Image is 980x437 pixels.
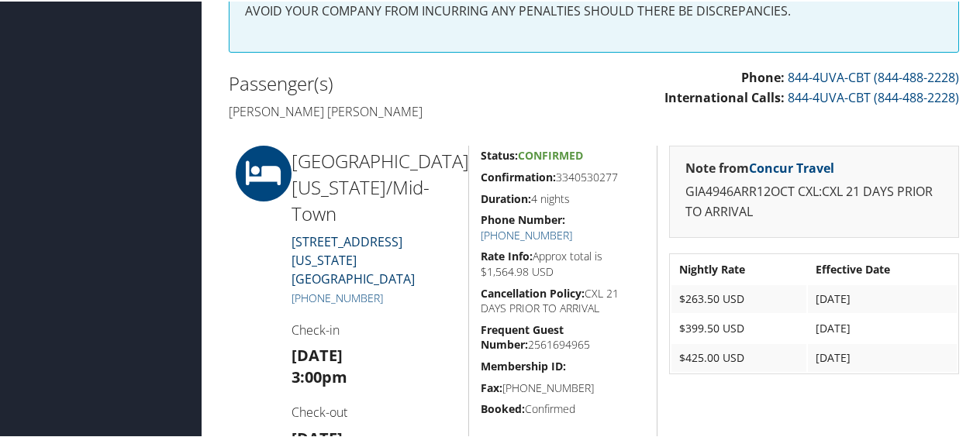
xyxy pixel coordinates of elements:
a: 844-4UVA-CBT (844-488-2228) [788,67,959,84]
strong: Fax: [481,379,502,394]
h4: [PERSON_NAME] [PERSON_NAME] [229,102,582,119]
span: Confirmed [518,146,583,161]
a: [PHONE_NUMBER] [292,289,383,304]
p: GIA4946ARR12OCT CXL:CXL 21 DAYS PRIOR TO ARRIVAL [685,181,943,220]
h5: [PHONE_NUMBER] [481,379,645,394]
strong: Booked: [481,400,525,415]
strong: [DATE] [292,343,343,364]
strong: Status: [481,146,518,161]
h5: Confirmed [481,400,645,415]
h4: Check-in [292,320,457,337]
a: 844-4UVA-CBT (844-488-2228) [788,88,959,105]
strong: 3:00pm [292,365,347,386]
a: Concur Travel [749,158,834,175]
td: $263.50 USD [671,284,806,311]
td: [DATE] [808,313,957,341]
h5: CXL 21 DAYS PRIOR TO ARRIVAL [481,284,645,315]
h5: 4 nights [481,190,645,205]
strong: Membership ID: [481,357,566,372]
strong: Phone: [741,67,785,84]
strong: Phone Number: [481,211,565,225]
h5: 3340530277 [481,168,645,184]
td: $425.00 USD [671,342,806,370]
td: [DATE] [808,342,957,370]
td: $399.50 USD [671,313,806,341]
strong: Rate Info: [481,247,533,262]
h2: [GEOGRAPHIC_DATA] [US_STATE]/Mid-Town [292,146,457,225]
th: Effective Date [808,254,957,282]
strong: Frequent Guest Number: [481,321,564,351]
strong: International Calls: [664,88,785,105]
strong: Confirmation: [481,168,556,183]
td: [DATE] [808,284,957,311]
a: [STREET_ADDRESS][US_STATE][GEOGRAPHIC_DATA] [292,232,415,286]
strong: Duration: [481,190,531,205]
strong: Note from [685,158,834,175]
th: Nightly Rate [671,254,806,282]
h4: Check-out [292,402,457,419]
h5: Approx total is $1,564.98 USD [481,247,645,277]
strong: Cancellation Policy: [481,284,585,299]
h5: 2561694965 [481,321,645,351]
a: [PHONE_NUMBER] [481,226,572,241]
h2: Passenger(s) [229,69,582,95]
